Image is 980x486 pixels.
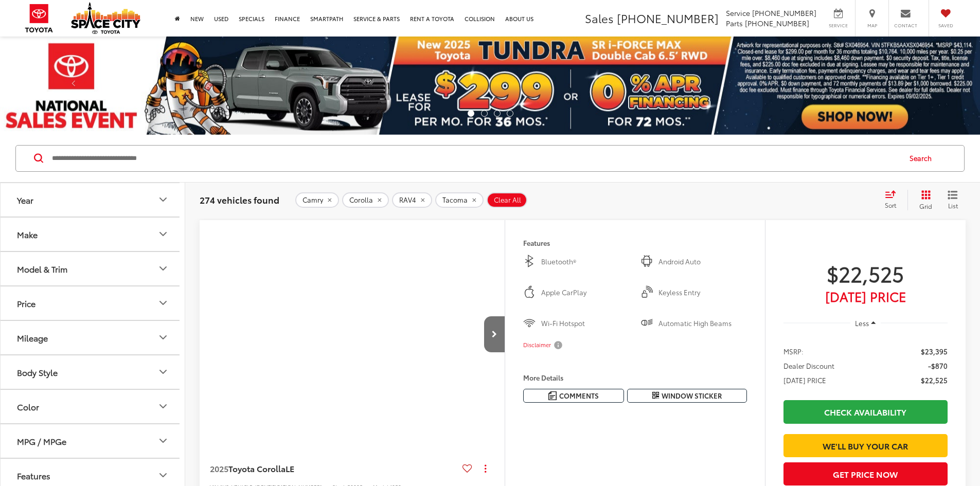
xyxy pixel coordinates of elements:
[894,22,917,29] span: Contact
[157,193,169,206] div: Year
[157,400,169,412] div: Color
[1,424,186,458] button: MPG / MPGeMPG / MPGe
[157,366,169,378] div: Body Style
[17,471,50,480] div: Features
[157,469,169,481] div: Features
[494,196,521,204] span: Clear All
[541,257,630,267] span: Bluetooth®
[783,346,804,356] span: MSRP:
[51,146,900,171] input: Search by Make, Model, or Keyword
[210,462,228,474] span: 2025
[1,355,186,389] button: Body StyleBody Style
[523,334,564,356] button: Disclaimer
[523,341,551,349] span: Disclaimer
[17,195,33,205] div: Year
[541,318,630,329] span: Wi-Fi Hotspot
[783,462,948,485] button: Get Price Now
[948,201,958,210] span: List
[617,10,719,26] span: [PHONE_NUMBER]
[559,391,599,401] span: Comments
[1,321,186,354] button: MileageMileage
[940,190,966,210] button: List View
[880,190,907,210] button: Select sort value
[17,333,48,343] div: Mileage
[726,8,750,18] span: Service
[17,298,35,308] div: Price
[783,434,948,457] a: We'll Buy Your Car
[487,192,527,208] button: Clear All
[523,239,747,246] h4: Features
[295,192,339,208] button: remove Camry
[827,22,850,29] span: Service
[1,286,186,320] button: PricePrice
[662,391,722,401] span: Window Sticker
[900,146,947,171] button: Search
[476,459,494,477] button: Actions
[783,260,948,286] span: $22,525
[752,8,816,18] span: [PHONE_NUMBER]
[1,183,186,217] button: YearYear
[200,193,279,206] span: 274 vehicles found
[541,287,630,298] span: Apple CarPlay
[1,390,186,423] button: ColorColor
[17,436,66,446] div: MPG / MPGe
[658,257,747,267] span: Android Auto
[442,196,468,204] span: Tacoma
[548,391,557,400] img: Comments
[399,196,416,204] span: RAV4
[435,192,484,208] button: remove Tacoma
[286,462,294,474] span: LE
[484,316,505,352] button: Next image
[523,374,747,381] h4: More Details
[342,192,389,208] button: remove Corolla
[349,196,373,204] span: Corolla
[783,291,948,301] span: [DATE] Price
[726,18,743,28] span: Parts
[1,252,186,285] button: Model & TrimModel & Trim
[783,400,948,423] a: Check Availability
[392,192,432,208] button: remove RAV4
[523,389,624,403] button: Comments
[485,464,486,473] span: dropdown dots
[861,22,883,29] span: Map
[17,402,39,411] div: Color
[885,201,896,209] span: Sort
[17,367,58,377] div: Body Style
[907,190,940,210] button: Grid View
[1,218,186,251] button: MakeMake
[934,22,957,29] span: Saved
[783,361,834,371] span: Dealer Discount
[658,318,747,329] span: Automatic High Beams
[919,202,932,210] span: Grid
[855,318,869,328] span: Less
[652,391,659,400] i: Window Sticker
[157,297,169,309] div: Price
[585,10,614,26] span: Sales
[210,463,458,474] a: 2025Toyota CorollaLE
[658,287,747,298] span: Keyless Entry
[850,314,881,333] button: Less
[157,435,169,447] div: MPG / MPGe
[17,229,38,239] div: Make
[71,2,140,34] img: Space City Toyota
[157,262,169,275] div: Model & Trim
[17,264,67,274] div: Model & Trim
[783,375,826,385] span: [DATE] PRICE
[745,18,809,28] span: [PHONE_NUMBER]
[928,361,948,371] span: -$870
[228,462,286,474] span: Toyota Corolla
[921,346,948,356] span: $23,395
[627,389,747,403] button: Window Sticker
[302,196,323,204] span: Camry
[921,375,948,385] span: $22,525
[157,228,169,240] div: Make
[157,331,169,344] div: Mileage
